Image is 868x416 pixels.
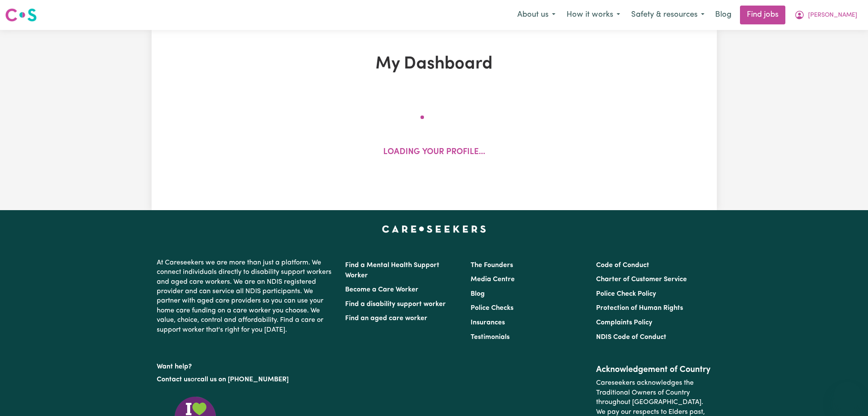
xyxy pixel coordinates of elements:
a: NDIS Code of Conduct [596,334,666,341]
h1: My Dashboard [251,54,617,74]
h2: Acknowledgement of Country [596,365,711,375]
a: Police Checks [471,305,513,312]
a: Contact us [157,376,191,383]
a: The Founders [471,262,513,269]
a: Careseekers home page [382,226,486,232]
a: Protection of Human Rights [596,305,683,312]
a: Find a disability support worker [345,301,446,308]
a: Charter of Customer Service [596,276,687,283]
a: Complaints Policy [596,319,652,326]
span: [PERSON_NAME] [808,11,857,20]
a: Become a Care Worker [345,286,418,293]
a: Code of Conduct [596,262,649,269]
button: My Account [789,6,863,24]
a: call us on [PHONE_NUMBER] [197,376,289,383]
a: Police Check Policy [596,291,656,297]
a: Careseekers logo [5,5,37,25]
p: or [157,371,335,388]
button: About us [512,6,561,24]
a: Insurances [471,319,505,326]
button: Safety & resources [626,6,710,24]
img: Careseekers logo [5,7,37,23]
a: Find a Mental Health Support Worker [345,262,439,279]
p: At Careseekers we are more than just a platform. We connect individuals directly to disability su... [157,255,335,338]
a: Find an aged care worker [345,315,427,322]
a: Find jobs [740,6,785,24]
a: Media Centre [471,276,515,283]
a: Blog [710,6,737,24]
p: Want help? [157,359,335,371]
button: How it works [561,6,626,24]
a: Testimonials [471,334,510,341]
p: Loading your profile... [383,146,485,159]
iframe: Button to launch messaging window [834,382,861,409]
a: Blog [471,291,485,297]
